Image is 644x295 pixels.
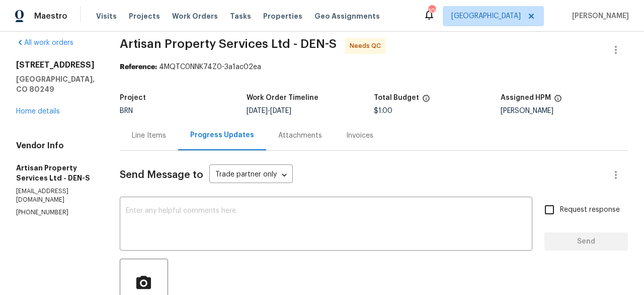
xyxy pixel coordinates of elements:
div: [PERSON_NAME] [501,107,628,114]
h5: Total Budget [374,94,419,101]
span: BRN [120,107,133,114]
div: Trade partner only [209,167,293,184]
h5: [GEOGRAPHIC_DATA], CO 80249 [16,74,96,94]
span: Needs QC [350,41,385,51]
span: Properties [263,11,302,21]
h5: Assigned HPM [501,94,551,101]
span: [PERSON_NAME] [568,11,629,21]
span: $1.00 [374,107,392,114]
a: Home details [16,108,60,115]
h5: Work Order Timeline [247,94,318,101]
b: Reference: [120,64,157,71]
h2: [STREET_ADDRESS] [16,60,96,70]
span: Request response [560,205,620,215]
div: Line Items [132,131,166,141]
span: - [247,107,291,114]
span: Projects [129,11,160,21]
span: Visits [96,11,117,21]
div: 105 [428,6,435,16]
span: Tasks [230,13,251,20]
div: 4MQTC0NNK74Z0-3a1ac02ea [120,62,628,72]
span: Maestro [34,11,67,21]
span: The hpm assigned to this work order. [554,94,562,107]
h4: Vendor Info [16,141,96,151]
div: Attachments [278,131,322,141]
span: The total cost of line items that have been proposed by Opendoor. This sum includes line items th... [422,94,430,107]
span: Send Message to [120,170,203,180]
p: [PHONE_NUMBER] [16,208,96,217]
span: Geo Assignments [314,11,380,21]
a: All work orders [16,39,73,46]
span: [GEOGRAPHIC_DATA] [451,11,521,21]
p: [EMAIL_ADDRESS][DOMAIN_NAME] [16,187,96,204]
span: Work Orders [172,11,218,21]
span: Artisan Property Services Ltd - DEN-S [120,38,337,50]
span: [DATE] [270,107,291,114]
div: Progress Updates [190,130,254,140]
h5: Artisan Property Services Ltd - DEN-S [16,163,96,183]
h5: Project [120,94,146,101]
span: [DATE] [247,107,268,114]
div: Invoices [346,131,373,141]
